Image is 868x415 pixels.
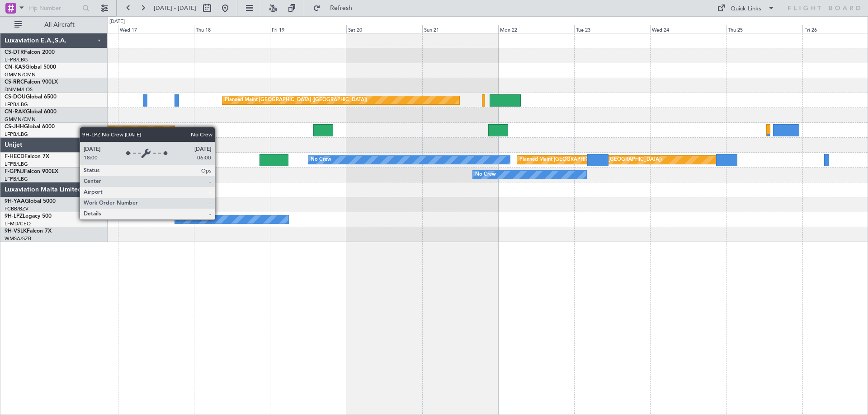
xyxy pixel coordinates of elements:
[650,25,726,33] div: Wed 24
[270,25,346,33] div: Fri 19
[5,176,28,182] a: LFPB/LBG
[5,169,58,174] a: F-GPNJFalcon 900EX
[5,124,24,130] span: CS-JHH
[5,86,33,93] a: DNMM/LOS
[10,18,98,32] button: All Aircraft
[5,199,56,204] a: 9H-YAAGlobal 5000
[712,1,779,15] button: Quick Links
[24,22,95,28] span: All Aircraft
[498,25,574,33] div: Mon 22
[309,1,363,15] button: Refresh
[5,101,28,108] a: LFPB/LBG
[5,214,52,219] a: 9H-LPZLegacy 500
[5,65,56,70] a: CN-KASGlobal 5000
[5,161,28,168] a: LFPB/LBG
[5,220,31,227] a: LFMD/CEQ
[5,94,26,100] span: CS-DOU
[5,154,49,159] a: F-HECDFalcon 7X
[311,153,331,167] div: No Crew
[322,5,360,11] span: Refresh
[731,5,761,14] div: Quick Links
[154,4,196,12] span: [DATE] - [DATE]
[5,169,24,174] span: F-GPNJ
[574,25,650,33] div: Tue 23
[5,214,23,219] span: 9H-LPZ
[346,25,422,33] div: Sat 20
[5,109,26,115] span: CN-RAK
[5,228,27,234] span: 9H-VSLK
[5,71,36,78] a: GMMN/CMN
[5,205,28,212] a: FCBB/BZV
[5,56,28,63] a: LFPB/LBG
[109,18,125,26] div: [DATE]
[5,131,28,138] a: LFPB/LBG
[5,79,58,85] a: CS-RRCFalcon 900LX
[177,213,198,226] div: No Crew
[5,94,57,100] a: CS-DOUGlobal 6500
[118,25,194,33] div: Wed 17
[5,124,55,130] a: CS-JHHGlobal 6000
[5,235,31,242] a: WMSA/SZB
[422,25,498,33] div: Sun 21
[194,25,270,33] div: Thu 18
[519,153,662,167] div: Planned Maint [GEOGRAPHIC_DATA] ([GEOGRAPHIC_DATA])
[5,199,25,204] span: 9H-YAA
[5,109,57,115] a: CN-RAKGlobal 6000
[5,154,24,159] span: F-HECD
[28,1,80,15] input: Trip Number
[5,50,24,55] span: CS-DTR
[5,228,52,234] a: 9H-VSLKFalcon 7X
[225,93,367,107] div: Planned Maint [GEOGRAPHIC_DATA] ([GEOGRAPHIC_DATA])
[5,116,36,123] a: GMMN/CMN
[5,79,24,85] span: CS-RRC
[5,65,25,70] span: CN-KAS
[726,25,802,33] div: Thu 25
[475,168,496,182] div: No Crew
[5,50,55,55] a: CS-DTRFalcon 2000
